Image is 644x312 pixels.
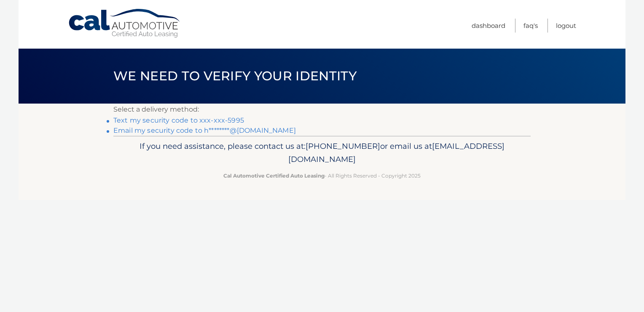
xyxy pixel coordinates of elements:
[306,141,380,151] span: [PHONE_NUMBER]
[556,19,576,33] a: Logout
[113,126,296,134] a: Email my security code to h********@[DOMAIN_NAME]
[113,104,531,115] p: Select a delivery method:
[223,172,325,179] strong: Cal Automotive Certified Auto Leasing
[113,68,357,84] span: We need to verify your identity
[68,8,182,38] a: Cal Automotive
[119,171,525,180] p: - All Rights Reserved - Copyright 2025
[523,19,538,33] a: FAQ's
[119,140,525,167] p: If you need assistance, please contact us at: or email us at
[472,19,505,33] a: Dashboard
[113,116,244,124] a: Text my security code to xxx-xxx-5995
